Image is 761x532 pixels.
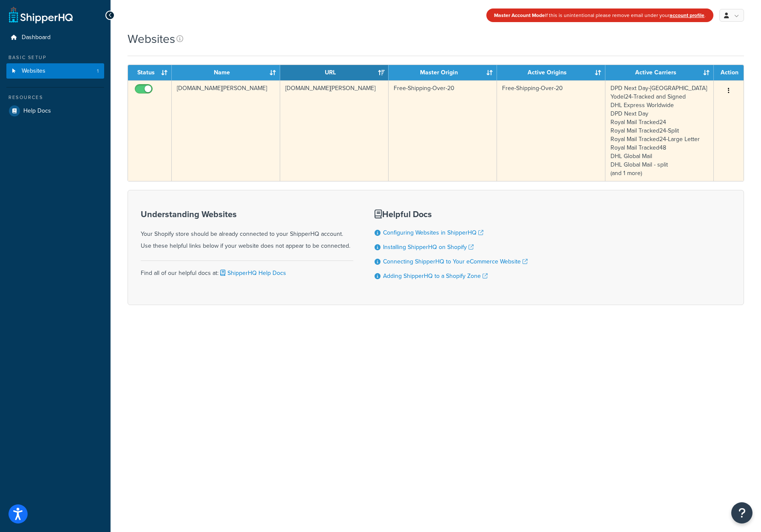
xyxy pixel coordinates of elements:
[383,243,474,252] a: Installing ShipperHQ on Shopify
[280,80,389,181] td: [DOMAIN_NAME][PERSON_NAME]
[22,68,45,75] span: Websites
[497,80,605,181] td: Free-Shipping-Over-20
[219,269,286,277] a: ShipperHQ Help Docs
[714,65,744,80] th: Action
[6,103,104,119] a: Help Docs
[6,63,104,79] a: Websites 1
[383,257,528,266] a: Connecting ShipperHQ to Your eCommerce Website
[731,502,752,524] button: Open Resource Center
[389,80,497,181] td: Free-Shipping-Over-20
[128,65,172,80] th: Status: activate to sort column ascending
[605,80,714,181] td: DPD Next Day-[GEOGRAPHIC_DATA] Yodel24-Tracked and Signed DHL Express Worldwide DPD Next Day Roya...
[141,209,353,252] div: Your Shopify store should be already connected to your ShipperHQ account. Use these helpful links...
[172,65,280,80] th: Name: activate to sort column ascending
[670,11,704,19] a: account profile
[280,65,389,80] th: URL: activate to sort column ascending
[486,8,713,22] div: If this is unintentional please remove email under your .
[6,63,104,79] li: Websites
[128,31,175,47] h1: Websites
[141,260,353,279] div: Find all of our helpful docs at:
[6,54,104,61] div: Basic Setup
[9,6,73,23] a: ShipperHQ Home
[383,272,488,280] a: Adding ShipperHQ to a Shopify Zone
[494,11,545,19] strong: Master Account Mode
[389,65,497,80] th: Master Origin: activate to sort column ascending
[375,209,528,219] h3: Helpful Docs
[22,34,51,41] span: Dashboard
[6,94,104,101] div: Resources
[23,108,51,115] span: Help Docs
[97,68,99,75] span: 1
[6,30,104,45] a: Dashboard
[172,80,280,181] td: [DOMAIN_NAME][PERSON_NAME]
[141,209,353,219] h3: Understanding Websites
[605,65,714,80] th: Active Carriers: activate to sort column ascending
[497,65,605,80] th: Active Origins: activate to sort column ascending
[383,228,483,237] a: Configuring Websites in ShipperHQ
